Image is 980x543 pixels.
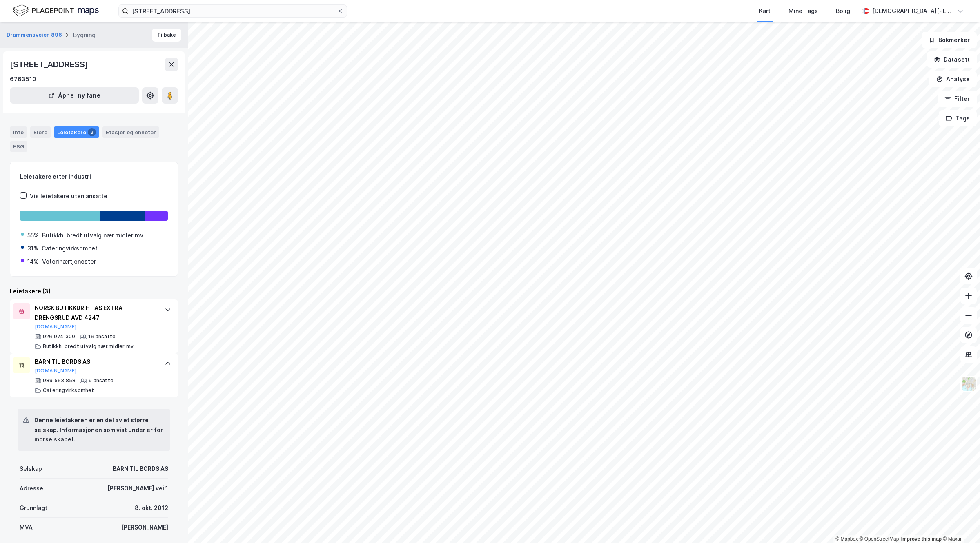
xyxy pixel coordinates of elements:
[20,172,168,182] div: Leietakere etter industri
[88,128,96,136] div: 3
[835,536,858,542] a: Mapbox
[106,129,156,136] div: Etasjer og enheter
[27,244,38,253] div: 31%
[42,244,98,253] div: Cateringvirksomhet
[20,464,42,474] div: Selskap
[43,387,94,394] div: Cateringvirksomhet
[89,377,114,384] div: 9 ansatte
[42,257,96,266] div: Veterinærtjenester
[30,126,51,138] div: Eiere
[113,464,168,474] div: BARN TIL BORDS AS
[872,6,954,16] div: [DEMOGRAPHIC_DATA][PERSON_NAME]
[43,343,135,350] div: Butikkh. bredt utvalg nær.midler mv.
[135,503,168,513] div: 8. okt. 2012
[961,376,976,392] img: Z
[152,29,181,42] button: Tilbake
[43,377,76,384] div: 989 563 858
[788,6,818,16] div: Mine Tags
[901,536,942,542] a: Improve this map
[107,483,168,493] div: [PERSON_NAME] vei 1
[10,74,36,84] div: 6763510
[927,51,977,68] button: Datasett
[929,71,977,87] button: Analyse
[73,30,96,40] div: Bygning
[35,368,77,374] button: [DOMAIN_NAME]
[20,503,47,513] div: Grunnlagt
[27,230,39,240] div: 55%
[20,523,33,532] div: MVA
[938,91,977,107] button: Filter
[88,333,116,340] div: 16 ansatte
[35,357,156,367] div: BARN TIL BORDS AS
[860,536,899,542] a: OpenStreetMap
[43,333,75,340] div: 926 974 300
[27,257,39,266] div: 14%
[759,6,771,16] div: Kart
[10,141,27,152] div: ESG
[13,4,99,18] img: logo.f888ab2527a4732fd821a326f86c7f29.svg
[836,6,850,16] div: Bolig
[10,58,90,71] div: [STREET_ADDRESS]
[129,5,337,17] input: Søk på adresse, matrikkel, gårdeiere, leietakere eller personer
[34,415,163,445] div: Denne leietakeren er en del av et større selskap. Informasjonen som vist under er for morselskapet.
[939,504,980,543] iframe: Chat Widget
[7,31,64,39] button: Drammensveien 896
[10,87,139,104] button: Åpne i ny fane
[35,324,77,330] button: [DOMAIN_NAME]
[939,110,977,126] button: Tags
[35,303,156,323] div: NORSK BUTIKKDRIFT AS EXTRA DRENGSRUD AVD 4247
[30,191,107,201] div: Vis leietakere uten ansatte
[10,286,178,296] div: Leietakere (3)
[54,126,99,138] div: Leietakere
[121,523,168,532] div: [PERSON_NAME]
[10,126,27,138] div: Info
[42,230,145,240] div: Butikkh. bredt utvalg nær.midler mv.
[922,32,977,48] button: Bokmerker
[20,483,43,493] div: Adresse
